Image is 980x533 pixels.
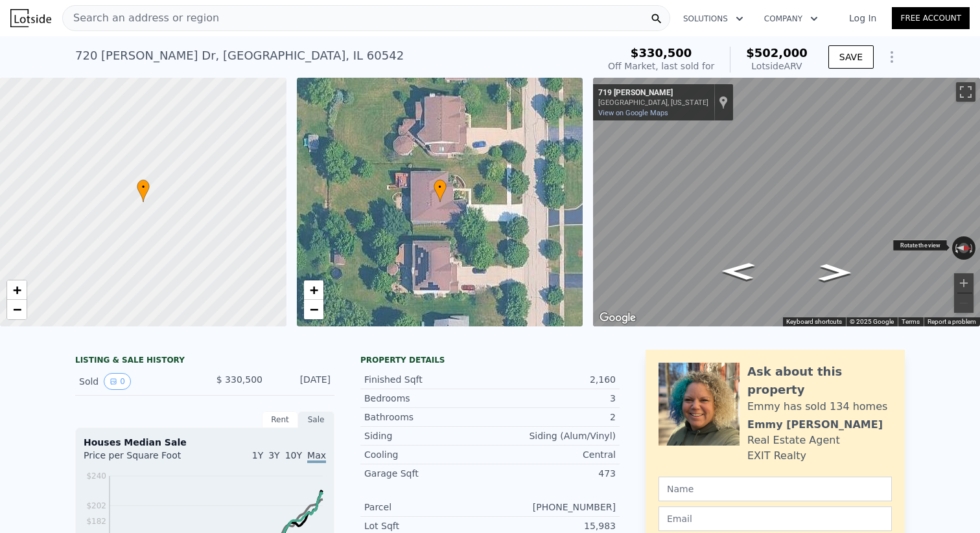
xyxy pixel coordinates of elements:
a: Report a problem [927,318,976,325]
path: Go South, Jorstad [707,258,769,284]
div: Sold [79,373,194,390]
tspan: $182 [86,517,106,526]
span: − [309,301,318,317]
div: 2 [490,411,616,424]
div: LISTING & SALE HISTORY [75,355,334,368]
div: Rotate the view [893,240,948,251]
div: 719 [PERSON_NAME] [598,88,708,98]
div: Parcel [364,501,490,514]
span: • [434,181,447,193]
a: Zoom in [304,280,323,300]
div: Property details [360,355,620,365]
a: Terms [902,318,920,325]
img: Lotside [10,9,51,27]
div: Garage Sqft [364,467,490,480]
div: Sale [298,411,334,428]
div: Cooling [364,448,490,461]
div: Ask about this property [747,363,892,399]
div: Siding (Alum/Vinyl) [490,429,616,442]
button: Company [754,7,828,30]
div: Bedrooms [364,392,490,405]
div: Rent [262,411,298,428]
span: • [137,181,150,193]
a: Zoom out [304,300,323,319]
input: Name [659,477,892,501]
span: 10Y [285,450,302,460]
button: Rotate counterclockwise [952,236,959,260]
a: View on Google Maps [598,109,668,117]
button: Show Options [879,44,905,70]
span: + [13,282,21,298]
a: Zoom out [7,300,27,319]
div: Price per Square Foot [84,449,205,470]
div: Lotside ARV [746,60,808,73]
div: EXIT Realty [747,448,806,464]
div: Lot Sqft [364,519,490,532]
div: Bathrooms [364,411,490,424]
span: − [13,301,21,317]
div: 15,983 [490,519,616,532]
a: Log In [834,12,892,25]
div: Finished Sqft [364,373,490,386]
div: Siding [364,429,490,442]
div: 720 [PERSON_NAME] Dr , [GEOGRAPHIC_DATA] , IL 60542 [75,47,404,65]
span: 1Y [252,450,263,460]
div: [GEOGRAPHIC_DATA], [US_STATE] [598,98,708,107]
div: Map [593,78,980,326]
div: • [434,179,447,202]
tspan: $240 [86,471,106,481]
div: Emmy has sold 134 homes [747,399,887,414]
button: Keyboard shortcuts [786,317,842,326]
div: Street View [593,78,980,326]
button: Rotate clockwise [969,236,976,260]
div: Houses Median Sale [84,436,326,449]
div: Emmy [PERSON_NAME] [747,417,883,433]
a: Show location on map [719,95,728,109]
button: Solutions [673,7,754,30]
div: Central [490,448,616,461]
path: Go North, Jorstad [804,260,866,285]
div: [DATE] [273,373,331,390]
div: Off Market, last sold for [608,60,714,73]
div: 3 [490,392,616,405]
span: © 2025 Google [850,318,894,325]
a: Open this area in Google Maps (opens a new window) [596,310,639,326]
img: Google [596,310,639,326]
tspan: $202 [86,501,106,510]
div: 2,160 [490,373,616,386]
span: $330,500 [631,46,692,60]
div: 473 [490,467,616,480]
button: Zoom out [954,293,974,313]
span: $502,000 [746,46,808,60]
a: Free Account [892,7,970,29]
span: $ 330,500 [216,374,262,385]
span: Max [307,450,326,463]
span: Search an address or region [63,10,219,26]
button: Toggle fullscreen view [956,82,975,102]
span: 3Y [268,450,279,460]
button: Reset the view [952,243,976,254]
button: View historical data [104,373,131,390]
button: Zoom in [954,273,974,293]
a: Zoom in [7,280,27,300]
button: SAVE [828,45,874,69]
div: [PHONE_NUMBER] [490,501,616,514]
input: Email [659,506,892,531]
span: + [309,282,318,298]
div: • [137,179,150,202]
div: Real Estate Agent [747,433,840,448]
